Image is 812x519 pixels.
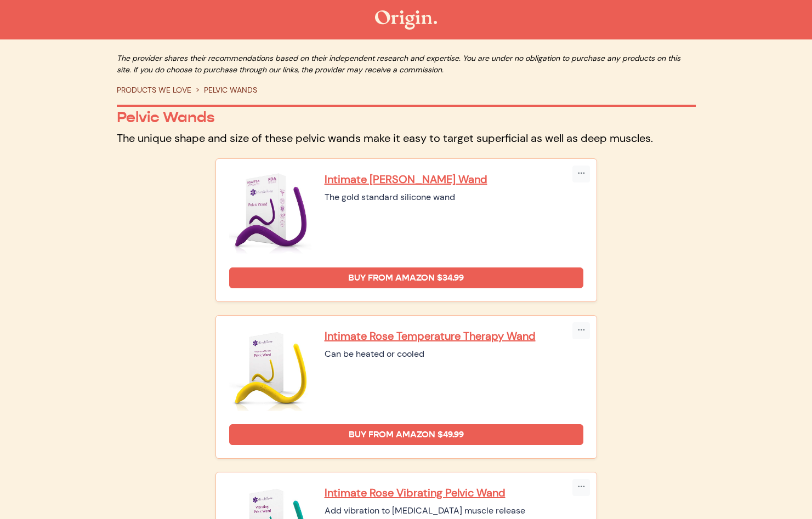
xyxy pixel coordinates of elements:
p: Pelvic Wands [117,108,696,127]
a: Buy from Amazon $49.99 [229,424,583,445]
img: Intimate Rose Temperature Therapy Wand [229,329,311,411]
a: Intimate [PERSON_NAME] Wand [325,172,583,186]
p: The provider shares their recommendations based on their independent research and expertise. You ... [117,53,696,76]
p: The unique shape and size of these pelvic wands make it easy to target superficial as well as dee... [117,131,696,145]
img: The Origin Shop [375,10,437,30]
li: PELVIC WANDS [191,84,257,96]
a: Buy from Amazon $34.99 [229,267,583,288]
a: Intimate Rose Temperature Therapy Wand [325,329,583,343]
div: Can be heated or cooled [325,347,583,361]
div: Add vibration to [MEDICAL_DATA] muscle release [325,504,583,517]
a: Intimate Rose Vibrating Pelvic Wand [325,486,583,500]
img: Intimate Rose Pelvic Wand [229,172,311,254]
a: PRODUCTS WE LOVE [117,85,191,95]
div: The gold standard silicone wand [325,191,583,204]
